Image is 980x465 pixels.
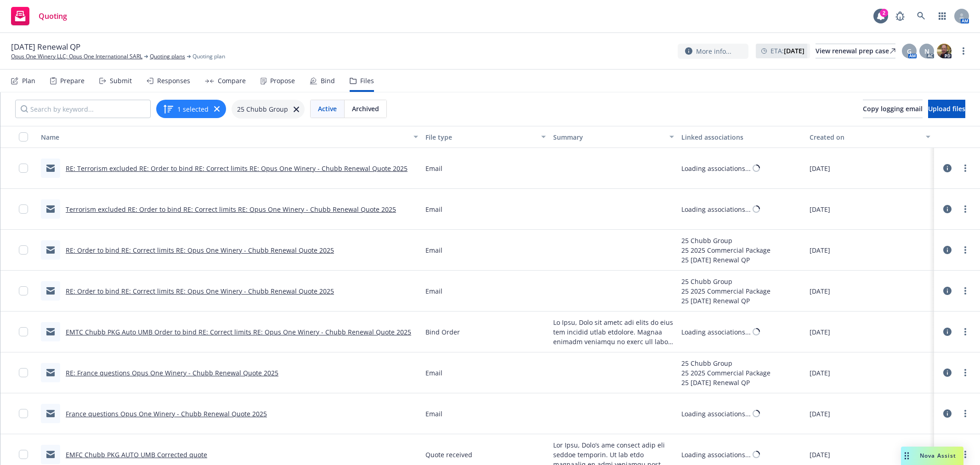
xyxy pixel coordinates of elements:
[912,7,930,25] a: Search
[958,45,969,57] a: more
[553,132,664,142] div: Summary
[425,409,442,419] span: Email
[425,286,442,296] span: Email
[352,104,379,113] span: Archived
[863,104,923,113] span: Copy logging email
[810,286,830,296] span: [DATE]
[66,246,334,255] a: RE: Order to bind RE: Correct limits RE: Opus One Winery - Chubb Renewal Quote 2025
[549,126,678,148] button: Summary
[681,204,751,214] div: Loading associations...
[891,7,909,25] a: Report a Bug
[11,41,80,52] span: [DATE] Renewal QP
[810,327,830,337] span: [DATE]
[810,204,830,214] span: [DATE]
[11,52,142,61] a: Opus One Winery LLC; Opus One International SARL
[681,368,770,378] div: 25 2025 Commercial Package
[425,368,442,378] span: Email
[960,367,971,378] a: more
[150,52,185,61] a: Quoting plans
[425,132,536,142] div: File type
[22,77,35,85] div: Plan
[681,277,770,286] div: 25 Chubb Group
[928,104,965,113] span: Upload files
[960,408,971,419] a: more
[19,409,28,418] input: Toggle Row Selected
[678,126,806,148] button: Linked associations
[425,164,442,173] span: Email
[960,204,971,215] a: more
[880,9,888,17] div: 2
[816,44,895,58] div: View renewal prep case
[60,77,85,85] div: Prepare
[681,132,802,142] div: Linked associations
[7,3,71,29] a: Quoting
[810,409,830,419] span: [DATE]
[810,245,830,255] span: [DATE]
[41,132,408,142] div: Name
[901,447,963,465] button: Nova Assist
[163,103,209,114] button: 1 selected
[66,287,334,295] a: RE: Order to bind RE: Correct limits RE: Opus One Winery - Chubb Renewal Quote 2025
[19,132,28,142] input: Select all
[66,409,267,418] a: France questions Opus One Winery - Chubb Renewal Quote 2025
[681,358,770,368] div: 25 Chubb Group
[19,450,28,459] input: Toggle Row Selected
[19,286,28,295] input: Toggle Row Selected
[810,450,830,459] span: [DATE]
[681,378,770,387] div: 25 [DATE] Renewal QP
[157,77,190,85] div: Responses
[681,164,751,173] div: Loading associations...
[810,164,830,173] span: [DATE]
[360,77,374,85] div: Files
[237,104,288,114] span: 25 Chubb Group
[681,327,751,337] div: Loading associations...
[321,77,335,85] div: Bind
[39,12,67,20] span: Quoting
[66,369,278,377] a: RE: France questions Opus One Winery - Chubb Renewal Quote 2025
[19,204,28,214] input: Toggle Row Selected
[960,285,971,296] a: more
[924,46,929,56] span: N
[696,46,731,56] span: More info...
[863,100,923,118] button: Copy logging email
[960,326,971,337] a: more
[681,296,770,306] div: 25 [DATE] Renewal QP
[678,44,748,59] button: More info...
[933,7,952,25] a: Switch app
[19,245,28,255] input: Toggle Row Selected
[66,205,396,214] a: Terrorism excluded RE: Order to bind RE: Correct limits RE: Opus One Winery - Chubb Renewal Quote...
[110,77,132,85] div: Submit
[66,328,411,336] a: EMTC Chubb PKG Auto UMB Order to bind RE: Correct limits RE: Opus One Winery - Chubb Renewal Quot...
[19,368,28,377] input: Toggle Row Selected
[15,100,151,118] input: Search by keyword...
[425,204,442,214] span: Email
[37,126,422,148] button: Name
[425,327,460,337] span: Bind Order
[66,450,207,459] a: EMFC Chubb PKG AUTO UMB Corrected quote
[907,46,912,56] span: G
[19,164,28,173] input: Toggle Row Selected
[553,318,674,346] span: Lo Ipsu, Dolo sit ametc adi elits do eius tem incidid utlab etdolore. Magnaa enimadm veniamqu no ...
[901,447,912,465] div: Drag to move
[810,132,920,142] div: Created on
[960,163,971,174] a: more
[193,52,225,61] span: Quoting plan
[422,126,550,148] button: File type
[806,126,934,148] button: Created on
[960,244,971,255] a: more
[681,245,770,255] div: 25 2025 Commercial Package
[810,368,830,378] span: [DATE]
[66,164,408,173] a: RE: Terrorism excluded RE: Order to bind RE: Correct limits RE: Opus One Winery - Chubb Renewal Q...
[681,286,770,296] div: 25 2025 Commercial Package
[681,450,751,459] div: Loading associations...
[318,104,337,113] span: Active
[19,327,28,336] input: Toggle Row Selected
[784,46,804,55] strong: [DATE]
[928,100,965,118] button: Upload files
[681,236,770,245] div: 25 Chubb Group
[960,449,971,460] a: more
[218,77,246,85] div: Compare
[920,452,956,459] span: Nova Assist
[816,44,895,58] a: View renewal prep case
[270,77,295,85] div: Propose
